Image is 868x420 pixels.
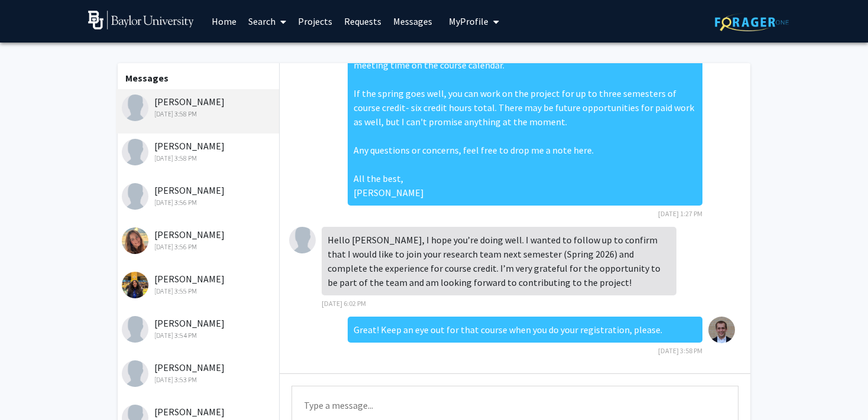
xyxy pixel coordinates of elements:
[122,286,276,297] div: [DATE] 3:55 PM
[322,299,366,308] span: [DATE] 6:02 PM
[122,95,276,119] div: [PERSON_NAME]
[122,316,276,341] div: [PERSON_NAME]
[289,227,316,253] img: Malena Garcia
[708,317,735,343] img: Joshua Alley
[449,15,488,27] span: My Profile
[122,153,276,164] div: [DATE] 3:58 PM
[125,72,169,84] b: Messages
[348,317,702,343] div: Great! Keep an eye out for that course when you do your registration, please.
[122,272,276,297] div: [PERSON_NAME]
[122,183,148,210] img: Eva Brandt
[338,1,387,42] a: Requests
[122,360,148,387] img: Daniela Frealy
[292,1,338,42] a: Projects
[122,183,276,208] div: [PERSON_NAME]
[9,367,50,411] iframe: Chat
[658,346,702,355] span: [DATE] 3:58 PM
[122,242,276,252] div: [DATE] 3:56 PM
[206,1,242,42] a: Home
[322,227,676,295] div: Hello [PERSON_NAME], I hope you’re doing well. I wanted to follow up to confirm that I would like...
[122,272,148,298] img: Jazmine Fajardo
[122,375,276,385] div: [DATE] 3:53 PM
[122,227,148,254] img: Reina Calafell
[122,109,276,119] div: [DATE] 3:58 PM
[122,139,148,165] img: Jenny Ku
[242,1,292,42] a: Search
[122,139,276,164] div: [PERSON_NAME]
[122,360,276,385] div: [PERSON_NAME]
[122,95,148,121] img: Malena Garcia
[387,1,438,42] a: Messages
[658,209,702,218] span: [DATE] 1:27 PM
[122,330,276,341] div: [DATE] 3:54 PM
[715,13,789,31] img: ForagerOne Logo
[122,197,276,208] div: [DATE] 3:56 PM
[88,11,194,30] img: Baylor University Logo
[122,316,148,343] img: Michael Chung
[122,227,276,252] div: [PERSON_NAME]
